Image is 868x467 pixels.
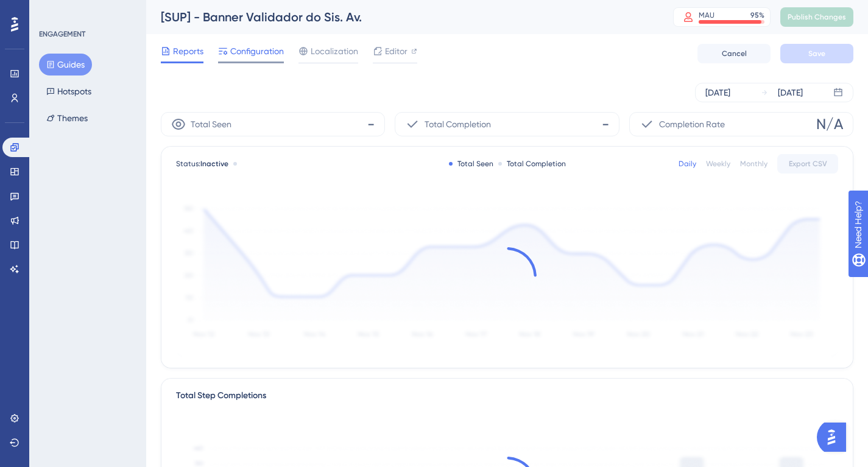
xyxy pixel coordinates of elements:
[39,29,85,39] div: ENGAGEMENT
[778,85,803,100] div: [DATE]
[39,54,92,75] button: Guides
[230,44,284,58] span: Configuration
[176,388,266,403] div: Total Step Completions
[173,44,203,58] span: Reports
[808,49,825,58] span: Save
[161,9,643,26] div: [SUP] - Banner Validador do Sis. Av.
[780,7,853,27] button: Publish Changes
[679,159,696,169] div: Daily
[817,419,853,455] iframe: UserGuiding AI Assistant Launcher
[385,44,408,58] span: Editor
[816,114,843,134] span: N/A
[449,159,493,169] div: Total Seen
[788,12,846,22] span: Publish Changes
[367,114,375,134] span: -
[311,44,358,58] span: Localization
[425,117,491,132] span: Total Completion
[740,159,767,169] div: Monthly
[498,159,566,169] div: Total Completion
[191,117,231,132] span: Total Seen
[200,160,228,168] span: Inactive
[697,44,771,63] button: Cancel
[29,3,76,18] span: Need Help?
[789,159,827,169] span: Export CSV
[750,10,764,20] div: 95 %
[780,44,853,63] button: Save
[39,80,99,102] button: Hotspots
[705,85,730,100] div: [DATE]
[699,10,715,20] div: MAU
[706,159,730,169] div: Weekly
[659,117,725,132] span: Completion Rate
[602,114,609,134] span: -
[722,49,747,58] span: Cancel
[39,107,95,129] button: Themes
[176,159,228,169] span: Status:
[777,154,838,174] button: Export CSV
